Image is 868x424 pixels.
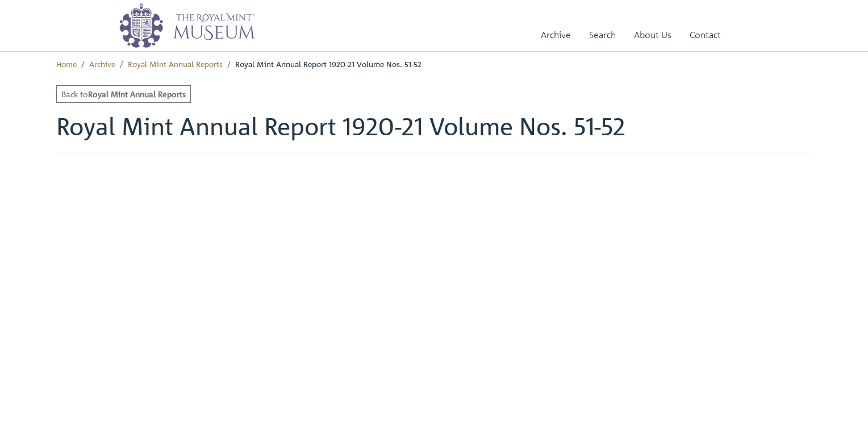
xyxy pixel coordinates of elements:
a: Home [56,59,77,69]
img: logo_wide.png [119,3,255,48]
a: Back toRoyal Mint Annual Reports [56,85,191,103]
span: Royal Mint Annual Report 1920-21 Volume Nos. 51-52 [235,59,422,69]
strong: Royal Mint Annual Reports [88,89,186,99]
a: Royal Mint Annual Reports [128,59,223,69]
a: About Us [634,19,671,51]
a: Search [589,19,616,51]
a: Contact [690,19,721,51]
a: Archive [541,19,571,51]
a: Archive [89,59,115,69]
h1: Royal Mint Annual Report 1920-21 Volume Nos. 51-52 [56,112,812,152]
